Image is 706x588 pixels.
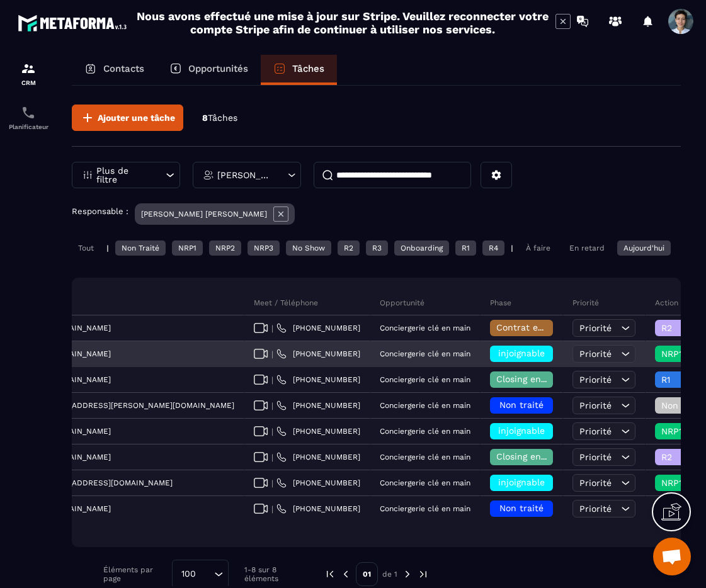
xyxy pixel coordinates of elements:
[276,452,360,462] a: [PHONE_NUMBER]
[276,478,360,488] a: [PHONE_NUMBER]
[209,240,241,256] div: NRP2
[496,322,562,332] span: Contrat envoyé
[18,11,131,35] img: logo
[380,401,470,410] p: Conciergerie clé en main
[271,453,273,462] span: |
[496,451,568,461] span: Closing en cours
[271,375,273,385] span: |
[520,240,557,256] div: À faire
[103,63,144,74] p: Contacts
[286,240,331,256] div: No Show
[21,105,36,120] img: scheduler
[356,562,378,586] p: 01
[366,240,388,256] div: R3
[499,400,544,410] span: Non traité
[380,478,470,487] p: Conciergerie clé en main
[276,400,360,410] a: [PHONE_NUMBER]
[271,324,273,333] span: |
[106,244,109,252] p: |
[72,240,100,256] div: Tout
[254,298,318,308] p: Meet / Téléphone
[271,427,273,436] span: |
[271,504,273,514] span: |
[482,240,504,256] div: R4
[217,171,273,179] p: [PERSON_NAME] [PERSON_NAME]
[380,298,424,308] p: Opportunité
[496,374,568,384] span: Closing en cours
[579,375,612,385] span: Priorité
[655,298,678,308] p: Action
[579,452,612,462] span: Priorité
[72,55,157,85] a: Contacts
[324,568,336,580] img: prev
[455,240,476,256] div: R1
[579,426,612,436] span: Priorité
[276,349,360,359] a: [PHONE_NUMBER]
[579,400,612,410] span: Priorité
[96,166,152,184] p: Plus de filtre
[200,567,211,581] input: Search for option
[72,206,128,216] p: Responsable :
[72,105,183,131] button: Ajouter une tâche
[136,9,549,36] h2: Nous avons effectué une mise à jour sur Stripe. Veuillez reconnecter votre compte Stripe afin de ...
[202,112,237,124] p: 8
[338,240,360,256] div: R2
[380,504,470,513] p: Conciergerie clé en main
[511,244,513,252] p: |
[380,427,470,436] p: Conciergerie clé en main
[276,323,360,333] a: [PHONE_NUMBER]
[490,298,511,308] p: Phase
[579,349,612,359] span: Priorité
[177,567,200,581] span: 100
[98,111,175,124] span: Ajouter une tâche
[244,565,305,583] p: 1-8 sur 8 éléments
[103,565,166,583] p: Éléments par page
[188,63,248,74] p: Opportunités
[653,538,691,575] div: Ouvrir le chat
[208,113,237,123] span: Tâches
[563,240,611,256] div: En retard
[3,52,54,96] a: formationformationCRM
[572,298,599,308] p: Priorité
[276,375,360,385] a: [PHONE_NUMBER]
[402,568,413,580] img: next
[141,210,267,218] p: [PERSON_NAME] [PERSON_NAME]
[271,349,273,359] span: |
[499,503,544,513] span: Non traité
[172,240,203,256] div: NRP1
[3,123,54,130] p: Planificateur
[579,323,612,333] span: Priorité
[418,568,429,580] img: next
[261,55,337,85] a: Tâches
[579,504,612,514] span: Priorité
[617,240,671,256] div: Aujourd'hui
[157,55,261,85] a: Opportunités
[382,569,397,579] p: de 1
[340,568,351,580] img: prev
[380,375,470,384] p: Conciergerie clé en main
[271,401,273,410] span: |
[276,504,360,514] a: [PHONE_NUMBER]
[498,426,545,436] span: injoignable
[115,240,166,256] div: Non Traité
[380,453,470,461] p: Conciergerie clé en main
[271,478,273,488] span: |
[380,324,470,332] p: Conciergerie clé en main
[498,348,545,358] span: injoignable
[292,63,324,74] p: Tâches
[21,61,36,76] img: formation
[276,426,360,436] a: [PHONE_NUMBER]
[579,478,612,488] span: Priorité
[248,240,280,256] div: NRP3
[498,477,545,487] span: injoignable
[380,349,470,358] p: Conciergerie clé en main
[3,96,54,140] a: schedulerschedulerPlanificateur
[3,79,54,86] p: CRM
[394,240,449,256] div: Onboarding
